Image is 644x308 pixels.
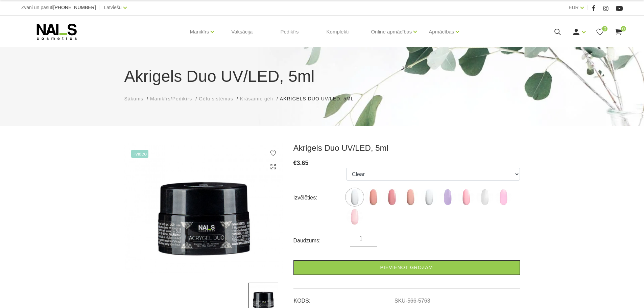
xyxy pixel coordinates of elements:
a: EUR [569,3,579,11]
span: Sākums [124,96,144,101]
img: ... [346,208,363,225]
img: ... [346,189,363,206]
a: Online apmācības [371,18,412,45]
a: Pievienot grozam [293,260,520,275]
li: Akrigels Duo UV/LED, 5ml [280,95,360,102]
a: 0 [614,28,623,36]
a: Manikīrs/Pedikīrs [150,95,192,102]
img: ... [495,189,512,206]
a: [PHONE_NUMBER] [53,5,96,10]
a: Sākums [124,95,144,102]
span: | [99,3,101,12]
span: Krāsainie gēli [240,96,273,101]
span: +Video [131,150,149,158]
img: ... [365,189,382,206]
img: ... [383,189,400,206]
a: Vaksācija [226,16,258,48]
img: ... [439,189,456,206]
span: Manikīrs/Pedikīrs [150,96,192,101]
div: Daudzums: [293,235,350,246]
img: ... [402,189,419,206]
a: Latviešu [104,3,122,11]
span: € [293,160,297,166]
span: [PHONE_NUMBER] [53,5,96,10]
h1: Akrigels Duo UV/LED, 5ml [124,64,520,89]
h3: Akrigels Duo UV/LED, 5ml [293,143,520,153]
a: 0 [596,28,604,36]
div: Zvani un pasūti [21,3,96,12]
img: ... [124,143,283,273]
a: Pedikīrs [275,16,304,48]
img: ... [458,189,475,206]
a: Apmācības [429,18,454,45]
span: | [587,3,589,12]
a: Gēlu sistēmas [199,95,233,102]
div: Izvēlēties: [293,192,346,203]
img: ... [476,189,493,206]
img: ... [421,189,437,206]
span: 0 [621,26,626,31]
span: 0 [602,26,607,31]
td: KODS: [293,292,394,305]
a: Komplekti [321,16,354,48]
span: 3.65 [297,160,309,166]
a: SKU-566-5763 [395,298,430,304]
a: Manikīrs [190,18,209,45]
a: Krāsainie gēli [240,95,273,102]
span: Gēlu sistēmas [199,96,233,101]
